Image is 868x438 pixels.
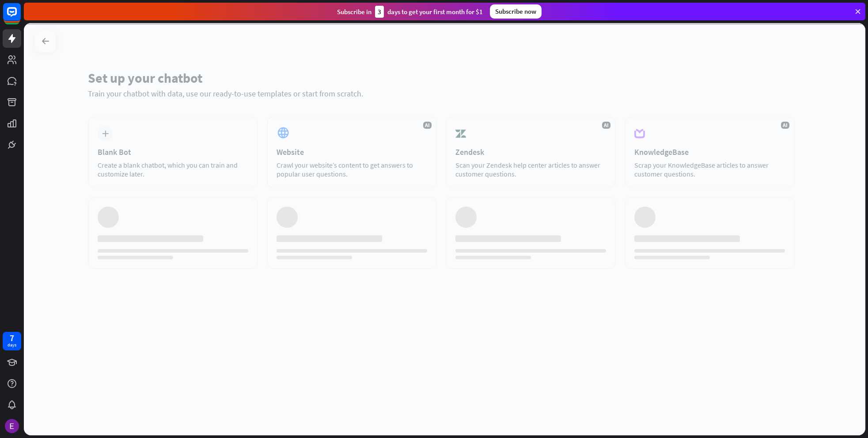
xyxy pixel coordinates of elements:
[375,6,384,18] div: 3
[10,334,14,342] div: 7
[490,4,542,19] div: Subscribe now
[8,342,16,348] div: days
[337,6,483,18] div: Subscribe in days to get your first month for $1
[3,332,21,350] a: 7 days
